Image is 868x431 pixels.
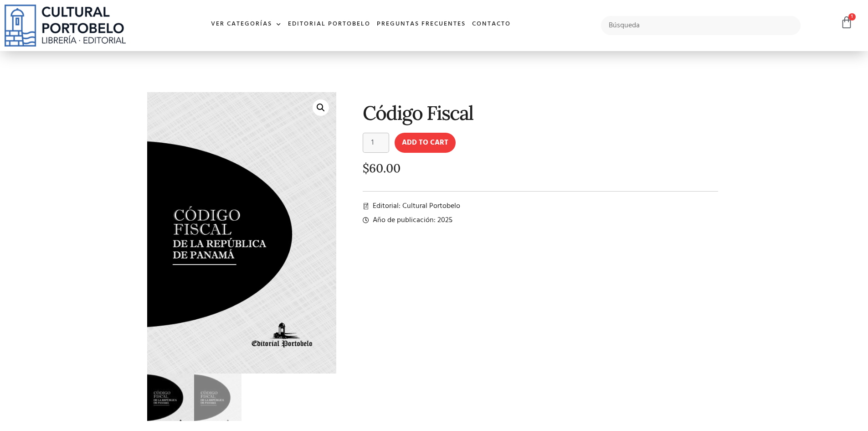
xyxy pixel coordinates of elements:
[313,99,329,116] a: 🔍
[363,102,719,124] h1: Código Fiscal
[285,15,374,34] a: Editorial Portobelo
[208,15,285,34] a: Ver Categorías
[840,16,853,29] a: 1
[363,133,389,153] input: Product quantity
[370,201,460,212] span: Editorial: Cultural Portobelo
[601,16,801,35] input: Búsqueda
[194,374,241,421] img: CD-000-PORTADA-CODIGO-FISCAL-100x100.jpg
[848,13,856,21] span: 1
[469,15,514,34] a: Contacto
[363,161,401,176] bdi: 60.00
[374,15,469,34] a: Preguntas frecuentes
[147,374,195,421] img: CD-000-PORTADA-CODIGO-FISCAL-100x100.jpg
[363,161,369,176] span: $
[395,133,456,153] button: Add to cart
[370,215,452,226] span: Año de publicación: 2025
